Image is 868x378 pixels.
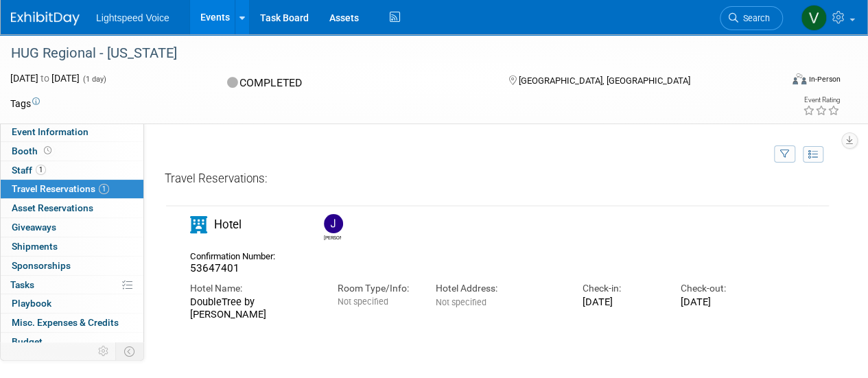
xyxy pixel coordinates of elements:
[793,73,806,84] img: Format-Inperson.png
[12,260,71,271] span: Sponsorships
[1,333,143,351] a: Budget
[1,123,143,141] a: Event Information
[803,97,840,104] div: Event Rating
[223,71,486,95] div: COMPLETED
[801,5,827,31] img: Veronika Perkowski
[96,12,169,23] span: Lightspeed Voice
[780,150,790,159] i: Filter by Traveler
[6,41,770,66] div: HUG Regional - [US_STATE]
[41,145,54,156] span: Booth not reserved yet
[36,165,46,175] span: 1
[82,75,106,84] span: (1 day)
[1,161,143,180] a: Staff1
[12,317,119,328] span: Misc. Expenses & Credits
[99,184,109,194] span: 1
[738,13,770,23] span: Search
[435,297,486,307] span: Not specified
[1,218,143,237] a: Giveaways
[92,342,116,360] td: Personalize Event Tab Strip
[1,237,143,256] a: Shipments
[12,298,51,309] span: Playbook
[38,73,51,84] span: to
[10,73,80,84] span: [DATE] [DATE]
[808,74,841,84] div: In-Person
[338,282,415,295] div: Room Type/Info:
[11,12,80,25] img: ExhibitDay
[435,282,562,295] div: Hotel Address:
[190,247,285,262] div: Confirmation Number:
[12,145,54,156] span: Booth
[214,217,242,231] span: Hotel
[320,214,344,241] div: Joel Poythress
[1,276,143,294] a: Tasks
[681,296,758,308] div: [DATE]
[10,97,40,110] td: Tags
[338,296,388,307] span: Not specified
[12,183,109,194] span: Travel Reservations
[190,262,239,274] span: 53647401
[165,171,830,192] div: Travel Reservations:
[12,241,58,252] span: Shipments
[1,199,143,217] a: Asset Reservations
[190,296,317,321] div: DoubleTree by [PERSON_NAME]
[10,279,34,290] span: Tasks
[1,180,143,198] a: Travel Reservations1
[681,282,758,295] div: Check-out:
[719,71,841,92] div: Event Format
[12,202,93,213] span: Asset Reservations
[1,142,143,161] a: Booth
[12,126,89,137] span: Event Information
[12,165,46,176] span: Staff
[12,222,56,233] span: Giveaways
[12,336,43,347] span: Budget
[583,282,660,295] div: Check-in:
[1,294,143,313] a: Playbook
[1,314,143,332] a: Misc. Expenses & Credits
[720,6,783,30] a: Search
[583,296,660,308] div: [DATE]
[324,233,341,241] div: Joel Poythress
[1,257,143,275] a: Sponsorships
[324,214,343,233] img: Joel Poythress
[190,216,207,233] i: Hotel
[518,75,690,86] span: [GEOGRAPHIC_DATA], [GEOGRAPHIC_DATA]
[190,282,317,295] div: Hotel Name:
[116,342,144,360] td: Toggle Event Tabs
